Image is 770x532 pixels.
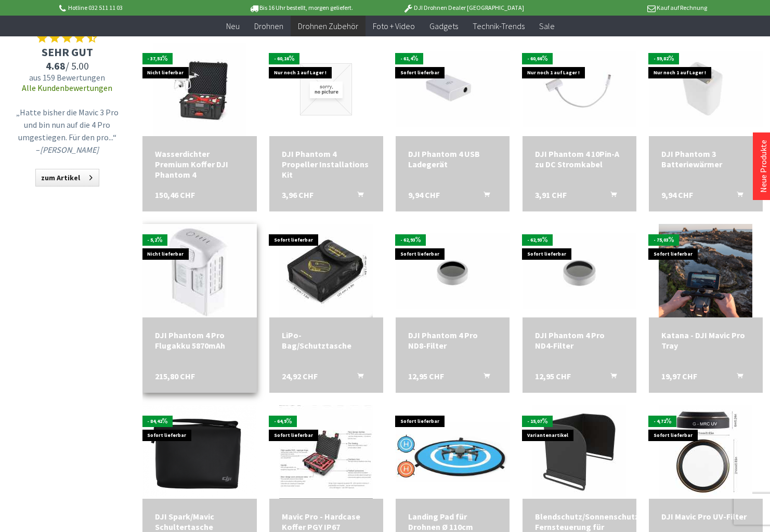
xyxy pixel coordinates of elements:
span: Technik-Trends [473,21,525,31]
span: 12,95 CHF [535,371,571,381]
div: DJI Spark/Mavic Schultertasche [155,511,244,532]
a: DJI Phantom 4 10Pin-A zu DC Stromkabel 3,91 CHF In den Warenkorb [535,149,624,169]
p: „Hatte bisher die Mavic 3 Pro und bin nun auf die 4 Pro umgestiegen. Für den pro...“ – [15,106,119,156]
span: 150,46 CHF [155,190,195,200]
a: Sale [532,16,562,37]
button: In den Warenkorb [345,371,370,384]
span: Neu [226,21,240,31]
div: Katana - DJI Mavic Pro Tray [661,330,750,351]
span: Sale [539,21,555,31]
img: Landing Pad für Drohnen Ø 110cm [396,422,510,482]
em: [PERSON_NAME] [40,144,99,155]
span: aus 159 Bewertungen [12,72,122,83]
a: DJI Phantom 3 Batteriewärmer 9,94 CHF In den Warenkorb [661,149,750,169]
a: zum Artikel [35,169,99,187]
span: Drohnen Zubehör [298,21,358,31]
a: Drohnen Zubehör [291,16,366,37]
img: Wasserdichter Premium Koffer DJI Phantom 4 [153,43,246,136]
div: DJI Phantom 4 Pro Flugakku 5870mAh [155,330,244,351]
button: In den Warenkorb [598,190,623,203]
div: DJI Phantom 4 USB Ladegerät [408,149,497,169]
div: DJI Phantom 4 Pro ND4-Filter [535,330,624,351]
span: Drohnen [254,21,283,31]
div: DJI Mavic Pro UV-Filter [661,511,750,522]
span: Foto + Video [373,21,415,31]
p: Hotline 032 511 11 03 [58,2,220,14]
img: DJI Mavic Pro UV-Filter [659,405,752,499]
button: In den Warenkorb [471,190,496,203]
div: Wasserdichter Premium Koffer DJI Phantom 4 [155,149,244,180]
a: Drohnen [247,16,291,37]
img: DJI Phantom 4 USB Ladegerät [396,51,510,127]
button: In den Warenkorb [471,371,496,384]
a: Landing Pad für Drohnen Ø 110cm 39,90 CHF In den Warenkorb [408,511,497,532]
div: DJI Phantom 4 Pro ND8-Filter [408,330,497,351]
span: 19,97 CHF [661,371,697,381]
a: LiPo-Bag/Schutztasche 24,92 CHF In den Warenkorb [282,330,371,351]
div: DJI Phantom 4 10Pin-A zu DC Stromkabel [535,149,624,169]
a: Technik-Trends [465,16,532,37]
button: In den Warenkorb [598,371,623,384]
div: DJI Phantom 3 Batteriewärmer [661,149,750,169]
span: 12,95 CHF [408,371,444,381]
span: 3,91 CHF [535,190,567,200]
img: DJI Phantom 3 Batteriewärmer [649,51,763,127]
img: DJI Spark/Mavic Schultertasche [142,405,256,499]
button: In den Warenkorb [724,190,749,203]
span: 24,92 CHF [282,371,318,381]
button: In den Warenkorb [724,371,749,384]
span: 9,94 CHF [661,190,693,200]
a: Gadgets [422,16,465,37]
span: Gadgets [429,21,458,31]
div: LiPo-Bag/Schutztasche [282,330,371,351]
a: DJI Mavic Pro UV-Filter 15,54 CHF In den Warenkorb [661,511,750,522]
img: Blendschutz/Sonnenschutz Fernsteuerung für Smartphone [532,405,626,499]
span: 3,96 CHF [282,190,314,200]
a: DJI Phantom 4 Pro ND8-Filter 12,95 CHF In den Warenkorb [408,330,497,351]
span: SEHR GUT [12,45,122,59]
a: Foto + Video [366,16,422,37]
button: In den Warenkorb [345,190,370,203]
img: Katana - DJI Mavic Pro Tray [659,224,752,317]
span: / 5.00 [12,59,122,72]
a: DJI Spark/Mavic Schultertasche 12,95 CHF In den Warenkorb [155,511,244,532]
img: DJI Phantom 4 Pro ND8-Filter [396,233,510,309]
a: Neu [219,16,247,37]
img: LiPo-Bag/Schutztasche [279,224,373,317]
a: Wasserdichter Premium Koffer DJI Phantom 4 150,46 CHF [155,149,244,180]
a: DJI Phantom 4 Pro ND4-Filter 12,95 CHF In den Warenkorb [535,330,624,351]
div: Landing Pad für Drohnen Ø 110cm [408,511,497,532]
img: DJI Phantom 4 10Pin-A zu DC Stromkabel [523,51,636,127]
p: DJI Drohnen Dealer [GEOGRAPHIC_DATA] [382,2,544,14]
img: DJI Phantom 4 Pro Flugakku 5870mAh [120,218,280,324]
div: DJI Phantom 4 Propeller Installations Kit [282,149,371,180]
span: 4.68 [46,59,66,72]
span: 215,80 CHF [155,371,195,381]
a: Alle Kundenbewertungen [22,83,112,93]
img: DJI Phantom 4 Propeller Installations Kit [300,63,352,115]
a: Neue Produkte [758,140,768,193]
img: Mavic Pro - Hardcase Koffer PGY IP67 Wasserdicht [279,405,373,499]
p: Bis 16 Uhr bestellt, morgen geliefert. [220,2,382,14]
span: 9,94 CHF [408,190,440,200]
p: Kauf auf Rechnung [545,2,707,14]
img: DJI Phantom 4 Pro ND4-Filter [523,233,636,309]
a: DJI Phantom 4 USB Ladegerät 9,94 CHF In den Warenkorb [408,149,497,169]
a: DJI Phantom 4 Pro Flugakku 5870mAh 215,80 CHF [155,330,244,351]
a: DJI Phantom 4 Propeller Installations Kit 3,96 CHF In den Warenkorb [282,149,371,180]
a: Katana - DJI Mavic Pro Tray 19,97 CHF In den Warenkorb [661,330,750,351]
